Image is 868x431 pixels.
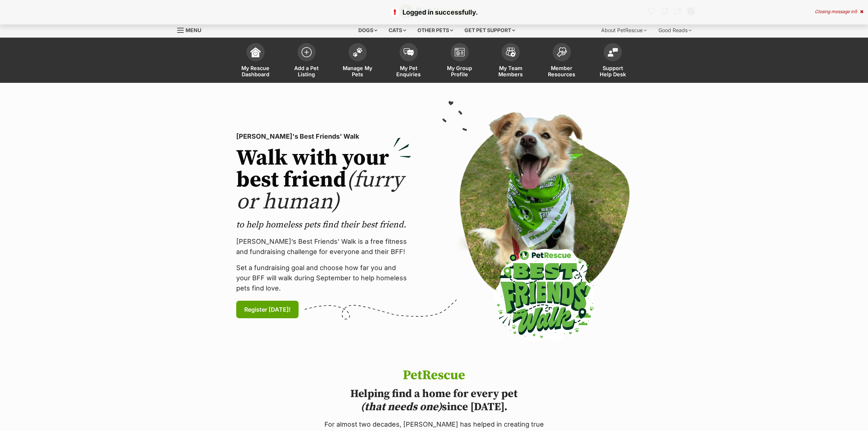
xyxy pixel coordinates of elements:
[236,131,411,142] p: [PERSON_NAME]'s Best Friends' Walk
[596,65,629,77] span: Support Help Desk
[506,47,516,57] img: team-members-icon-5396bd8760b3fe7c0b43da4ab00e1e3bb1a5d9ba89233759b79545d2d3fc5d0d.svg
[230,39,281,83] a: My Rescue Dashboard
[281,39,332,83] a: Add a Pet Listing
[459,23,520,38] div: Get pet support
[290,65,323,77] span: Add a Pet Listing
[392,65,425,77] span: My Pet Enquiries
[236,166,404,216] span: (furry or human)
[596,23,652,38] div: About PetRescue
[341,65,374,77] span: Manage My Pets
[236,147,411,213] h2: Walk with your best friend
[545,65,578,77] span: Member Resources
[494,65,527,77] span: My Team Members
[239,65,272,77] span: My Rescue Dashboard
[301,47,312,57] img: add-pet-listing-icon-0afa8454b4691262ce3f59096e99ab1cd57d4a30225e0717b998d2c9b9846f56.svg
[177,23,206,36] a: Menu
[412,23,458,38] div: Other pets
[587,39,638,83] a: Support Help Desk
[557,47,567,57] img: member-resources-icon-8e73f808a243e03378d46382f2149f9095a855e16c252ad45f914b54edf8863c.svg
[186,27,201,33] span: Menu
[353,23,382,38] div: Dogs
[384,23,411,38] div: Cats
[361,400,442,414] i: (that needs one)
[244,305,291,314] span: Register [DATE]!
[608,48,618,57] img: help-desk-icon-fdf02630f3aa405de69fd3d07c3f3aa587a6932b1a1747fa1d2bba05be0121f9.svg
[236,263,411,293] p: Set a fundraising goal and choose how far you and your BFF will walk during September to help hom...
[250,47,261,57] img: dashboard-icon-eb2f2d2d3e046f16d808141f083e7271f6b2e854fb5c12c21221c1fb7104beca.svg
[353,47,363,57] img: manage-my-pets-icon-02211641906a0b7f246fdf0571729dbe1e7629f14944591b6c1af311fb30b64b.svg
[536,39,587,83] a: Member Resources
[485,39,536,83] a: My Team Members
[322,368,546,383] h1: PetRescue
[383,39,434,83] a: My Pet Enquiries
[236,236,411,257] p: [PERSON_NAME]’s Best Friends' Walk is a free fitness and fundraising challenge for everyone and t...
[322,387,546,413] h2: Helping find a home for every pet since [DATE].
[653,23,697,38] div: Good Reads
[236,301,299,318] a: Register [DATE]!
[332,39,383,83] a: Manage My Pets
[404,48,414,56] img: pet-enquiries-icon-7e3ad2cf08bfb03b45e93fb7055b45f3efa6380592205ae92323e6603595dc1f.svg
[434,39,485,83] a: My Group Profile
[236,219,411,231] p: to help homeless pets find their best friend.
[455,48,465,57] img: group-profile-icon-3fa3cf56718a62981997c0bc7e787c4b2cf8bcc04b72c1350f741eb67cf2f40e.svg
[443,65,476,77] span: My Group Profile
